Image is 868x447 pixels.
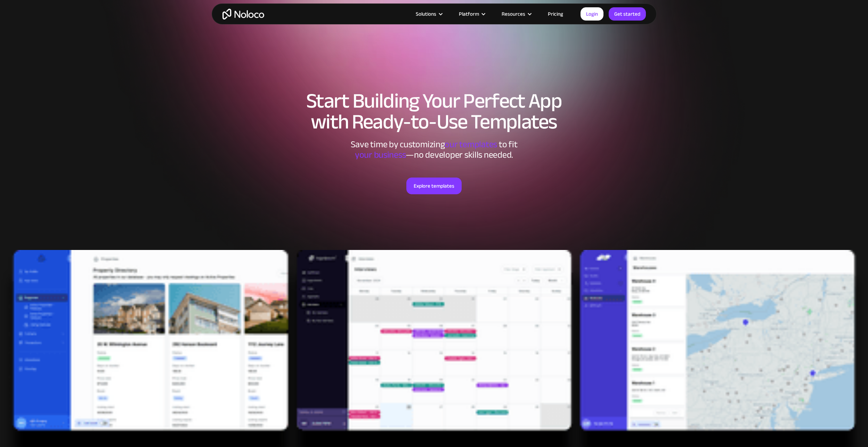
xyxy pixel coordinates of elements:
[355,146,406,163] span: your business
[539,9,572,18] a: Pricing
[406,178,462,194] a: Explore templates
[450,9,493,18] div: Platform
[445,136,497,153] span: our templates
[416,9,436,18] div: Solutions
[581,7,603,21] a: Login
[222,9,264,19] a: home
[459,9,479,18] div: Platform
[407,9,450,18] div: Solutions
[609,7,646,21] a: Get started
[219,91,650,132] h1: Start Building Your Perfect App with Ready-to-Use Templates
[330,139,538,160] div: Save time by customizing to fit ‍ —no developer skills needed.
[493,9,539,18] div: Resources
[502,9,525,18] div: Resources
